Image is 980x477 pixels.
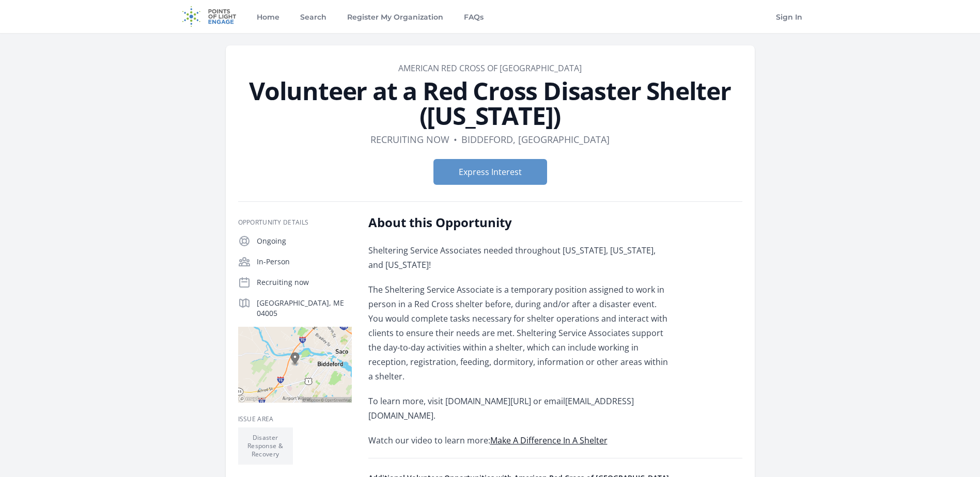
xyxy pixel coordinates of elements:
h1: Volunteer at a Red Cross Disaster Shelter ([US_STATE]) [238,78,742,128]
p: In-Person [257,257,352,267]
p: The Sheltering Service Associate is a temporary position assigned to work in person in a Red Cros... [368,282,671,384]
p: To learn more, visit [DOMAIN_NAME][URL] or email [EMAIL_ADDRESS][DOMAIN_NAME] . [368,394,671,423]
p: Ongoing [257,236,352,246]
li: Disaster Response & Recovery [238,427,293,465]
p: [GEOGRAPHIC_DATA], ME 04005 [257,298,352,319]
p: Watch our video to learn more: [368,433,671,448]
a: American Red Cross of [GEOGRAPHIC_DATA] [398,62,582,74]
h3: Issue area [238,415,352,423]
dd: Biddeford, [GEOGRAPHIC_DATA] [461,132,610,147]
p: Recruiting now [257,277,352,288]
a: Make A Difference In A Shelter [490,435,608,446]
h2: About this Opportunity [368,214,671,231]
button: Express Interest [433,159,547,185]
dd: Recruiting now [370,132,449,147]
h3: Opportunity Details [238,218,352,227]
p: Sheltering Service Associates needed throughout [US_STATE], [US_STATE], and [US_STATE]! [368,243,671,272]
div: • [454,132,457,147]
img: Map [238,327,352,403]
